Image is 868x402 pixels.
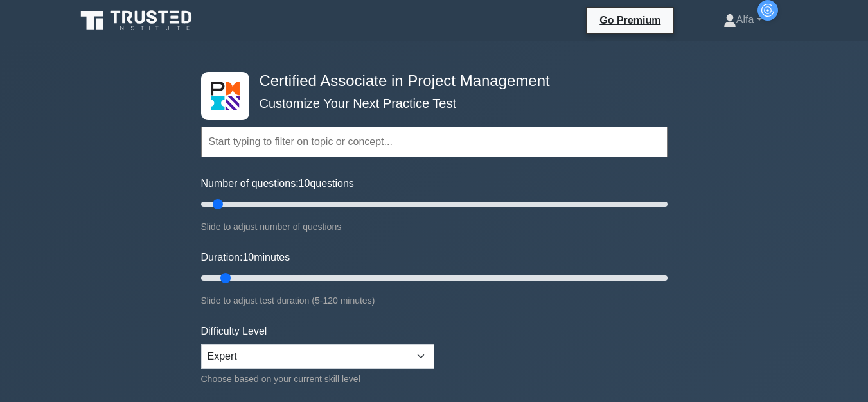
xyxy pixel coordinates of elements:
div: Slide to adjust test duration (5-120 minutes) [201,293,668,308]
input: Start typing to filter on topic or concept... [201,127,668,157]
div: Choose based on your current skill level [201,371,434,387]
a: Go Premium [592,12,668,28]
label: Difficulty Level [201,324,267,339]
a: Alfa [693,7,793,33]
div: Slide to adjust number of questions [201,219,668,234]
label: Duration: minutes [201,250,290,265]
h4: Certified Associate in Project Management [254,72,605,91]
span: 10 [299,178,310,189]
label: Number of questions: questions [201,176,354,191]
span: 10 [242,252,254,263]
